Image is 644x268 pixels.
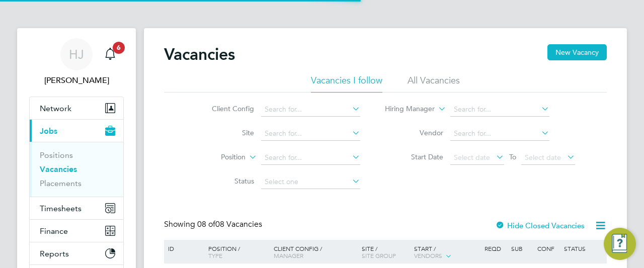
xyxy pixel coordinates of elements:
[40,226,68,236] span: Finance
[208,251,222,259] span: Type
[261,127,360,141] input: Search for...
[30,97,123,119] button: Network
[412,240,482,265] div: Start /
[271,240,359,264] div: Client Config /
[40,104,71,113] span: Network
[385,152,443,161] label: Start Date
[40,178,82,188] a: Placements
[40,204,82,213] span: Timesheets
[414,251,442,259] span: Vendors
[385,128,443,137] label: Vendor
[40,164,77,174] a: Vacancies
[29,74,124,86] span: Holly Jones
[201,240,271,264] div: Position /
[525,153,561,162] span: Select date
[30,220,123,242] button: Finance
[196,104,254,113] label: Client Config
[561,240,605,257] div: Status
[197,219,215,229] span: 08 of
[408,74,460,93] li: All Vacancies
[261,175,360,189] input: Select one
[509,240,535,257] div: Sub
[450,127,549,141] input: Search for...
[40,126,57,136] span: Jobs
[40,249,69,258] span: Reports
[454,153,490,162] span: Select date
[506,150,519,163] span: To
[261,103,360,117] input: Search for...
[604,228,636,260] button: Engage Resource Center
[40,150,73,160] a: Positions
[164,219,264,230] div: Showing
[359,240,412,264] div: Site /
[30,120,123,142] button: Jobs
[311,74,382,93] li: Vacancies I follow
[30,142,123,197] div: Jobs
[113,42,125,54] span: 6
[274,251,303,259] span: Manager
[535,240,561,257] div: Conf
[30,197,123,219] button: Timesheets
[30,242,123,264] button: Reports
[450,103,549,117] input: Search for...
[482,240,508,257] div: Reqd
[100,38,120,70] a: 6
[377,104,435,114] label: Hiring Manager
[362,251,396,259] span: Site Group
[196,176,254,186] label: Status
[69,48,84,61] span: HJ
[197,219,262,229] span: 08 Vacancies
[196,128,254,137] label: Site
[164,44,235,64] h2: Vacancies
[261,151,360,165] input: Search for...
[29,38,124,86] a: HJ[PERSON_NAME]
[188,152,246,162] label: Position
[166,240,201,257] div: ID
[495,221,585,230] label: Hide Closed Vacancies
[547,44,607,60] button: New Vacancy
